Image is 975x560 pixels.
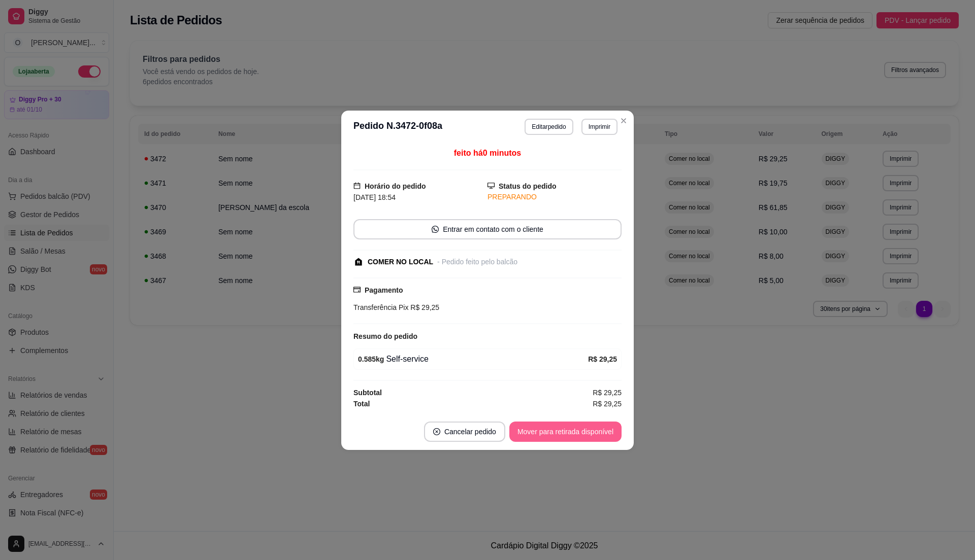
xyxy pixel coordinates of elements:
[454,149,521,157] span: feito há 0 minutos
[581,119,617,135] button: Imprimir
[353,193,396,201] span: [DATE] 18:54
[525,119,573,135] button: Editarpedido
[353,286,361,293] span: credit-card
[353,182,361,189] span: calendar
[615,113,632,129] button: Close
[432,226,439,233] span: whats-app
[353,219,622,239] button: whats-appEntrar em contato com o cliente
[353,400,370,408] strong: Total
[368,257,433,267] div: COMER NO LOCAL
[509,422,622,442] button: Mover para retirada disponível
[353,389,382,397] strong: Subtotal
[358,355,384,363] strong: 0.585 kg
[365,182,426,190] strong: Horário do pedido
[499,182,557,190] strong: Status do pedido
[353,303,408,311] span: Transferência Pix
[487,192,622,202] div: PREPARANDO
[588,355,617,363] strong: R$ 29,25
[593,387,622,398] span: R$ 29,25
[433,428,440,435] span: close-circle
[365,286,403,294] strong: Pagamento
[358,353,588,365] div: Self-service
[593,398,622,409] span: R$ 29,25
[353,119,442,135] h3: Pedido N. 3472-0f08a
[353,332,417,340] strong: Resumo do pedido
[408,303,439,311] span: R$ 29,25
[424,422,505,442] button: close-circleCancelar pedido
[437,257,517,267] div: - Pedido feito pelo balcão
[487,182,495,189] span: desktop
